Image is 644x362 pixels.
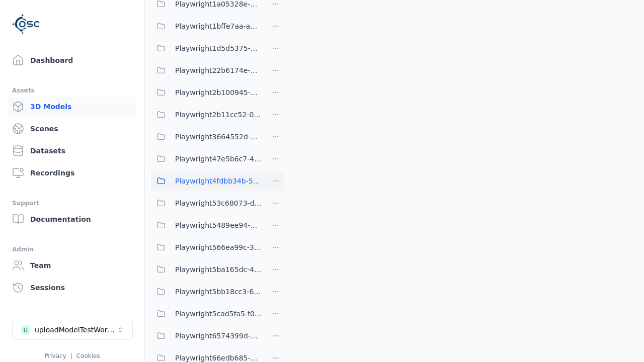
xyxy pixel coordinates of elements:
[12,197,132,209] div: Support
[151,149,262,169] button: Playwright47e5b6c7-483e-4dfd-b03f-d586c4c73925
[8,209,136,229] a: Documentation
[12,243,132,255] div: Admin
[76,352,100,359] a: Cookies
[21,325,31,335] div: u
[8,278,136,298] a: Sessions
[8,255,136,276] a: Team
[35,325,116,335] div: uploadModelTestWorkspace
[8,97,136,117] a: 3D Models
[151,193,262,213] button: Playwright53c68073-d5c8-44ac-8dad-195e9eff2066
[175,109,262,121] span: Playwright2b11cc52-0628-45c2-b254-e7a188ec4503
[151,237,262,257] button: Playwright566ea99c-3a1d-4937-bbf5-4f366c98c498
[151,259,262,280] button: Playwright5ba165dc-4089-478a-8d09-304bc8481d88
[151,38,262,58] button: Playwright1d5d5375-3fdd-4b0e-8fd8-21d261a2c03b
[8,141,136,161] a: Datasets
[70,352,72,359] span: |
[8,163,136,183] a: Recordings
[151,215,262,235] button: Playwright5489ee94-77c0-4cdc-8ec7-0072a5d2a389
[151,60,262,80] button: Playwright22b6174e-55d1-406d-adb6-17e426fa5cd6
[151,171,262,191] button: Playwright4fdbb34b-5437-48a1-8553-cf4976acc1d6
[175,286,262,298] span: Playwright5bb18cc3-6009-4845-b7f0-56397e98b07f
[175,153,262,165] span: Playwright47e5b6c7-483e-4dfd-b03f-d586c4c73925
[175,64,262,76] span: Playwright22b6174e-55d1-406d-adb6-17e426fa5cd6
[175,330,262,342] span: Playwright6574399d-a327-4c0b-b815-4ca0363f663d
[175,131,262,143] span: Playwright3664552d-abb7-4d81-b5dc-71303becf433
[151,127,262,147] button: Playwright3664552d-abb7-4d81-b5dc-71303becf433
[175,197,262,209] span: Playwright53c68073-d5c8-44ac-8dad-195e9eff2066
[175,20,262,32] span: Playwright1bffe7aa-a2d6-48ff-926d-a47ed35bd152
[175,219,262,231] span: Playwright5489ee94-77c0-4cdc-8ec7-0072a5d2a389
[151,105,262,125] button: Playwright2b11cc52-0628-45c2-b254-e7a188ec4503
[175,86,262,99] span: Playwright2b100945-5e37-4e67-add5-74094d6728ed
[12,320,133,340] button: Select a workspace
[151,82,262,103] button: Playwright2b100945-5e37-4e67-add5-74094d6728ed
[151,16,262,36] button: Playwright1bffe7aa-a2d6-48ff-926d-a47ed35bd152
[175,263,262,276] span: Playwright5ba165dc-4089-478a-8d09-304bc8481d88
[175,308,262,320] span: Playwright5cad5fa5-f040-416b-ac81-19baa76f6740
[8,50,136,70] a: Dashboard
[44,352,66,359] a: Privacy
[175,241,262,253] span: Playwright566ea99c-3a1d-4937-bbf5-4f366c98c498
[151,304,262,324] button: Playwright5cad5fa5-f040-416b-ac81-19baa76f6740
[175,175,262,187] span: Playwright4fdbb34b-5437-48a1-8553-cf4976acc1d6
[175,42,262,54] span: Playwright1d5d5375-3fdd-4b0e-8fd8-21d261a2c03b
[151,326,262,346] button: Playwright6574399d-a327-4c0b-b815-4ca0363f663d
[8,119,136,139] a: Scenes
[151,282,262,302] button: Playwright5bb18cc3-6009-4845-b7f0-56397e98b07f
[12,84,132,97] div: Assets
[12,10,40,38] img: Logo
